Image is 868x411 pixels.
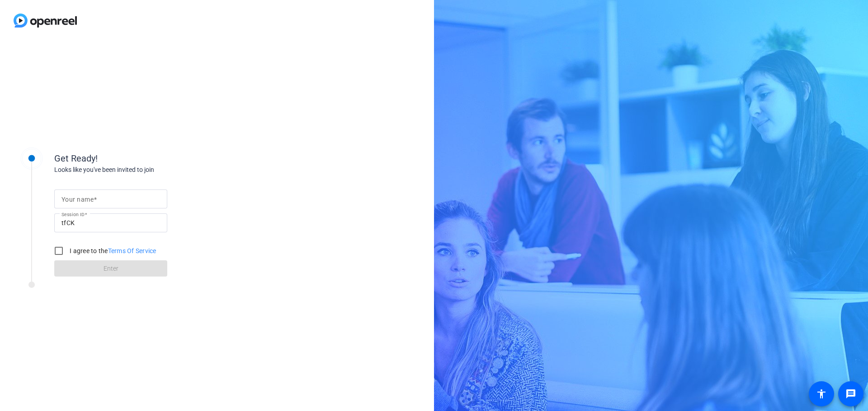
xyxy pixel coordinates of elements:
[816,388,827,399] mat-icon: accessibility
[68,246,156,255] label: I agree to the
[54,152,235,165] div: Get Ready!
[54,165,235,175] div: Looks like you've been invited to join
[61,196,94,203] mat-label: Your name
[845,388,856,399] mat-icon: message
[61,212,85,217] mat-label: Session ID
[108,247,156,254] a: Terms Of Service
